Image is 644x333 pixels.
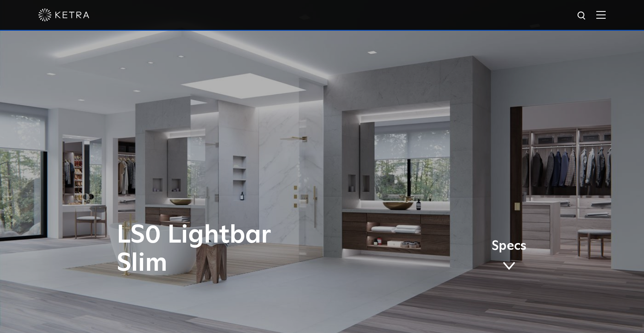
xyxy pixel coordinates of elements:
a: Specs [492,240,526,273]
h1: LS0 Lightbar Slim [117,221,357,278]
span: Specs [492,240,526,252]
img: search icon [577,11,587,21]
img: ketra-logo-2019-white [38,9,89,21]
img: Hamburger%20Nav.svg [596,11,606,19]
